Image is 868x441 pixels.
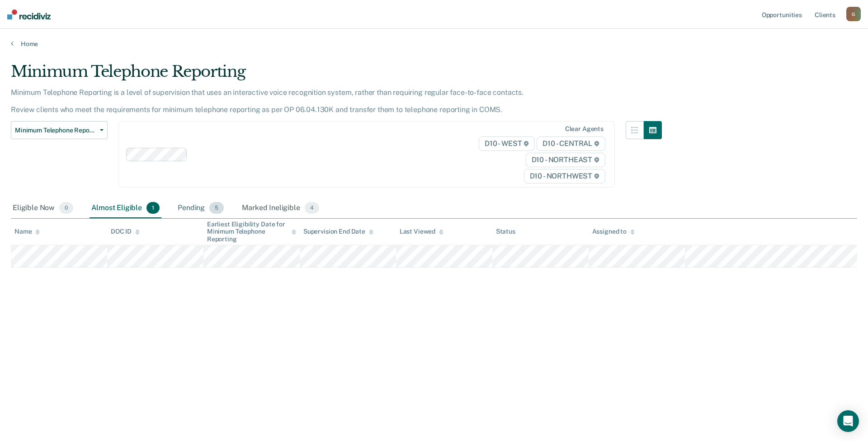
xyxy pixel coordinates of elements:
[7,9,51,19] img: Recidiviz
[537,136,605,151] span: D10 - CENTRAL
[207,220,296,243] div: Earliest Eligibility Date for Minimum Telephone Reporting
[479,136,535,151] span: D10 - WEST
[496,228,515,235] div: Status
[90,198,161,218] div: Almost Eligible1
[592,228,635,235] div: Assigned to
[111,228,140,235] div: DOC ID
[15,127,96,134] span: Minimum Telephone Reporting
[11,121,108,139] button: Minimum Telephone Reporting
[146,202,160,214] span: 1
[11,40,857,48] a: Home
[240,198,321,218] div: Marked Ineligible4
[565,125,604,133] div: Clear agents
[400,228,443,235] div: Last Viewed
[524,169,605,183] span: D10 - NORTHWEST
[176,198,226,218] div: Pending5
[14,228,40,235] div: Name
[305,202,319,214] span: 4
[526,153,605,167] span: D10 - NORTHEAST
[837,410,859,432] div: Open Intercom Messenger
[303,228,373,235] div: Supervision End Date
[846,7,861,21] button: G
[11,62,662,88] div: Minimum Telephone Reporting
[209,202,224,214] span: 5
[59,202,73,214] span: 0
[11,198,75,218] div: Eligible Now0
[11,88,524,114] p: Minimum Telephone Reporting is a level of supervision that uses an interactive voice recognition ...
